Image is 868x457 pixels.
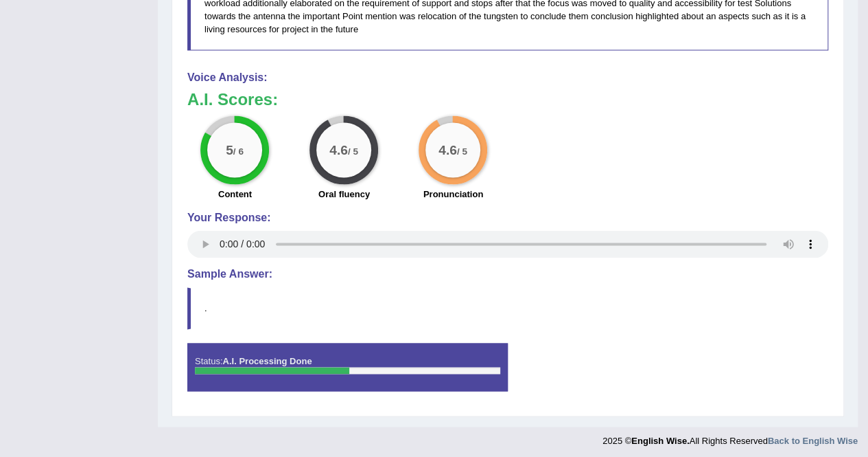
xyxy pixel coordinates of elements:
small: / 5 [348,146,358,157]
small: / 6 [233,146,244,157]
label: Pronunciation [423,188,483,201]
blockquote: . [187,287,828,329]
big: 4.6 [439,142,458,157]
label: Content [218,188,252,201]
a: Back to English Wise [768,435,858,445]
big: 5 [226,142,234,157]
h4: Sample Answer: [187,268,828,280]
h4: Voice Analysis: [187,71,828,84]
big: 4.6 [330,142,349,157]
div: 2025 © All Rights Reserved [602,427,858,447]
h4: Your Response: [187,212,828,224]
small: / 5 [457,146,467,157]
label: Oral fluency [318,188,370,201]
strong: English Wise. [631,435,689,445]
strong: A.I. Processing Done [222,355,312,366]
b: A.I. Scores: [187,90,278,109]
div: Status: [187,343,508,391]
